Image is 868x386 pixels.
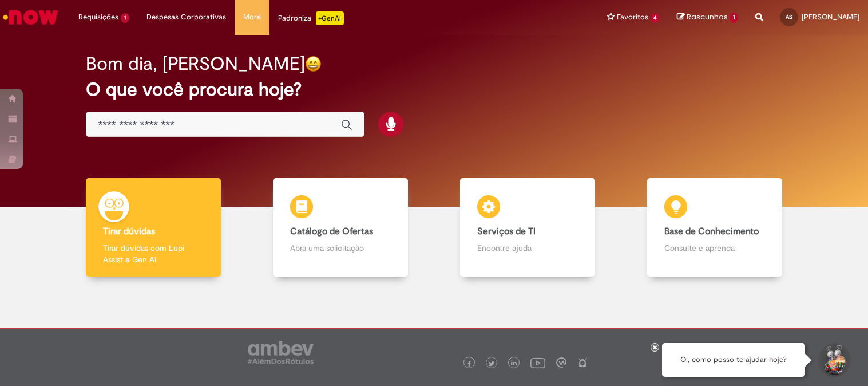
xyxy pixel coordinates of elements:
span: AS [786,13,792,21]
div: Padroniza [278,11,344,25]
span: Despesas Corporativas [146,11,226,23]
button: Iniciar Conversa de Suporte [817,343,851,377]
img: happy-face.png [305,56,322,72]
img: logo_footer_twitter.png [489,361,494,367]
span: Favoritos [617,11,648,23]
img: logo_footer_facebook.png [466,361,472,367]
b: Serviços de TI [477,226,536,237]
img: ServiceNow [1,6,60,29]
span: 1 [730,13,738,23]
p: +GenAi [316,11,344,25]
img: logo_footer_linkedin.png [511,360,517,367]
b: Tirar dúvidas [103,226,155,237]
p: Abra uma solicitação [290,242,391,254]
b: Base de Conhecimento [664,226,759,237]
img: logo_footer_workplace.png [556,357,566,368]
p: Tirar dúvidas com Lupi Assist e Gen Ai [103,242,204,265]
span: 1 [121,13,129,23]
h2: Bom dia, [PERSON_NAME] [86,54,305,74]
a: Tirar dúvidas Tirar dúvidas com Lupi Assist e Gen Ai [60,178,247,277]
span: 4 [651,13,660,23]
a: Catálogo de Ofertas Abra uma solicitação [247,178,434,277]
span: [PERSON_NAME] [802,12,859,22]
a: Rascunhos [677,12,738,23]
p: Consulte e aprenda [664,242,765,254]
span: More [243,11,261,23]
h2: O que você procura hoje? [86,80,782,100]
img: logo_footer_ambev_rotulo_gray.png [248,341,314,364]
a: Serviços de TI Encontre ajuda [434,178,621,277]
span: Requisições [78,11,118,23]
b: Catálogo de Ofertas [290,226,373,237]
div: Oi, como posso te ajudar hoje? [662,343,805,377]
img: logo_footer_youtube.png [530,355,545,370]
p: Encontre ajuda [477,242,578,254]
a: Base de Conhecimento Consulte e aprenda [621,178,808,277]
span: Rascunhos [687,11,728,22]
img: logo_footer_naosei.png [577,357,588,368]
